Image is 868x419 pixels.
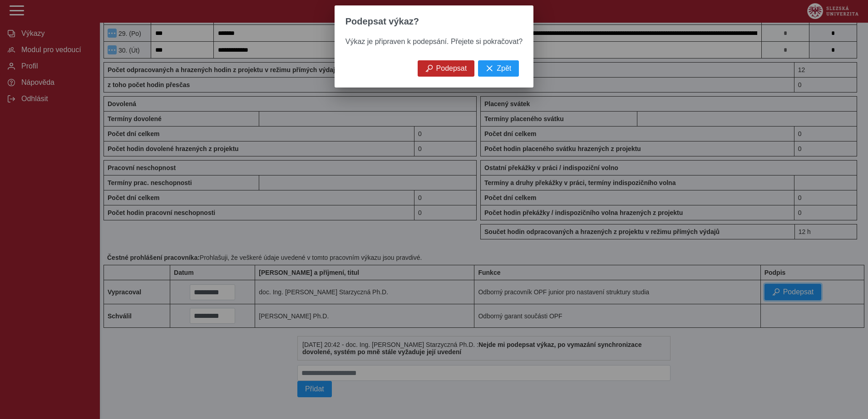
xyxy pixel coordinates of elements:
[478,60,519,77] button: Zpět
[436,64,467,73] span: Podepsat
[345,16,419,27] span: Podepsat výkaz?
[497,64,511,73] span: Zpět
[345,38,523,45] span: Výkaz je připraven k podepsání. Přejete si pokračovat?
[418,60,475,77] button: Podepsat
